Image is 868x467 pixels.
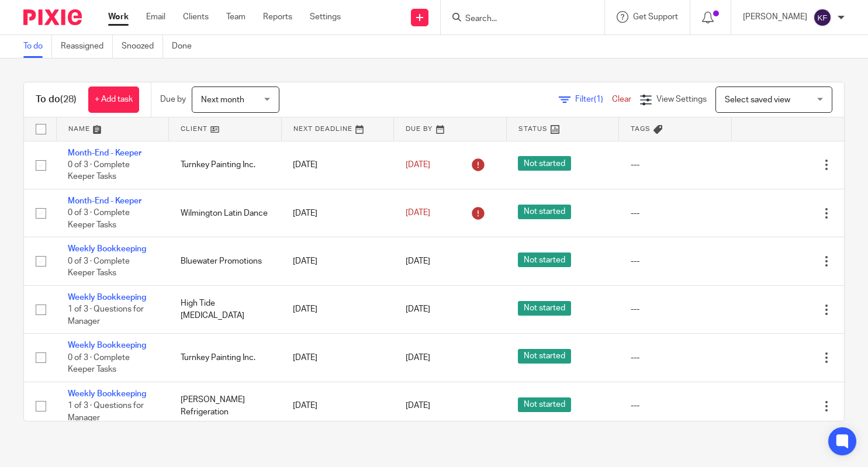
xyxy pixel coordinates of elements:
[68,293,146,302] a: Weekly Bookkeeping
[172,35,200,58] a: Done
[743,11,807,23] p: [PERSON_NAME]
[263,11,292,23] a: Reports
[108,11,129,23] a: Work
[23,9,82,25] img: Pixie
[406,306,430,314] span: [DATE]
[68,402,144,422] span: 1 of 3 · Questions for Manager
[281,382,394,430] td: [DATE]
[68,245,146,253] a: Weekly Bookkeeping
[60,95,77,104] span: (28)
[68,257,130,278] span: 0 of 3 · Complete Keeper Tasks
[310,11,341,23] a: Settings
[68,354,130,374] span: 0 of 3 · Complete Keeper Tasks
[226,11,245,23] a: Team
[631,352,720,364] div: ---
[633,13,678,21] span: Get Support
[169,237,282,285] td: Bluewater Promotions
[725,96,790,104] span: Select saved view
[631,255,720,267] div: ---
[281,141,394,189] td: [DATE]
[631,159,720,171] div: ---
[518,252,571,267] span: Not started
[61,35,113,58] a: Reassigned
[169,382,282,430] td: [PERSON_NAME] Refrigeration
[183,11,209,23] a: Clients
[631,400,720,411] div: ---
[68,305,144,326] span: 1 of 3 · Questions for Manager
[169,285,282,333] td: High Tide [MEDICAL_DATA]
[281,237,394,285] td: [DATE]
[406,257,430,265] span: [DATE]
[281,285,394,333] td: [DATE]
[631,207,720,219] div: ---
[122,35,163,58] a: Snoozed
[36,94,77,106] h1: To do
[88,87,139,113] a: + Add task
[656,95,707,103] span: View Settings
[518,349,571,364] span: Not started
[406,161,430,169] span: [DATE]
[146,11,165,23] a: Email
[406,209,430,217] span: [DATE]
[68,390,146,398] a: Weekly Bookkeeping
[612,95,631,103] a: Clear
[68,197,141,205] a: Month-End - Keeper
[68,149,141,157] a: Month-End - Keeper
[169,141,282,189] td: Turnkey Painting Inc.
[813,8,832,27] img: svg%3E
[631,303,720,315] div: ---
[406,354,430,362] span: [DATE]
[518,397,571,412] span: Not started
[23,35,52,58] a: To do
[464,14,569,25] input: Search
[68,161,130,181] span: 0 of 3 · Complete Keeper Tasks
[201,96,244,104] span: Next month
[68,341,146,350] a: Weekly Bookkeeping
[518,301,571,316] span: Not started
[594,95,603,103] span: (1)
[169,189,282,237] td: Wilmington Latin Dance
[169,334,282,382] td: Turnkey Painting Inc.
[518,205,571,219] span: Not started
[518,156,571,171] span: Not started
[406,402,430,410] span: [DATE]
[575,95,612,103] span: Filter
[631,126,651,132] span: Tags
[281,334,394,382] td: [DATE]
[68,209,130,230] span: 0 of 3 · Complete Keeper Tasks
[160,94,186,105] p: Due by
[281,189,394,237] td: [DATE]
